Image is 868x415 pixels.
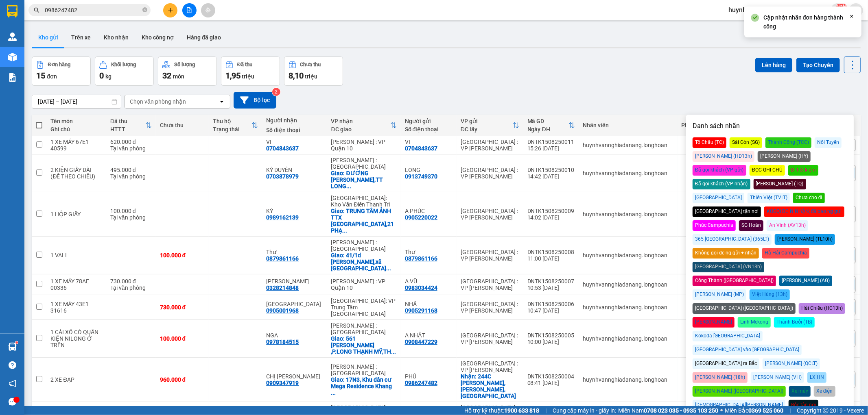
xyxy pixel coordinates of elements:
[234,92,276,109] button: Bộ lọc
[266,139,323,145] div: VI
[213,126,251,133] div: Trạng thái
[213,118,251,124] div: Thu hộ
[774,317,815,328] div: Thành Bưởi (TB)
[583,122,673,128] div: Nhân viên
[266,373,323,380] div: CHỊ PHƯƠNG
[823,408,829,413] span: copyright
[7,5,17,17] img: logo-vxr
[693,317,735,328] div: [PERSON_NAME]
[289,71,304,80] span: 8,10
[331,139,397,152] div: [PERSON_NAME] : VP Quận 10
[266,145,299,152] div: 0704843637
[748,193,790,203] div: Thiên Việt (TVLT)
[739,220,763,231] div: SG Hoàn
[750,165,785,176] div: ĐỌC GHI CHÚ
[9,398,16,406] span: message
[583,335,673,342] div: huynhvannghiadanang.longhoan
[405,332,453,339] div: A NHẬT
[848,13,855,20] svg: Close
[182,3,197,17] button: file-add
[110,145,152,152] div: Tại văn phòng
[461,373,519,399] div: Nhận: 244C Nguyễn Hữu Thọ, Cẩm Lệ, Đà Nẵng
[11,32,157,63] span: CSKH:
[201,3,215,17] button: aim
[725,406,783,415] span: Miền Bắc
[583,376,673,383] div: huynhvannghiadanang.longhoan
[836,4,846,9] sup: NaN
[160,304,205,311] div: 730.000 đ
[405,145,437,152] div: 0704843637
[788,165,818,176] div: Đi tiết kiệm
[527,301,575,307] div: DNTK1508250006
[693,165,746,176] div: Đã gọi khách (VP gửi)
[160,252,205,259] div: 100.000 đ
[50,118,102,124] div: Tên món
[110,139,152,145] div: 620.000 đ
[693,386,786,397] div: [PERSON_NAME] ([GEOGRAPHIC_DATA])
[110,167,152,173] div: 495.000 đ
[50,329,102,348] div: 1 CÁI XÔ CÓ QUẤN KIỆN NILONG Ở TRÊN
[738,317,771,328] div: Linh Mekong
[461,278,519,291] div: [GEOGRAPHIC_DATA] : VP [PERSON_NAME]
[527,118,568,124] div: Mã GD
[272,88,280,96] sup: 2
[266,127,323,133] div: Số điện thoại
[807,372,826,383] div: LX HN
[266,117,323,124] div: Người nhận
[527,278,575,285] div: DNTK1508250007
[8,53,17,61] img: warehouse-icon
[527,255,575,262] div: 11:00 [DATE]
[693,400,785,411] div: [DEMOGRAPHIC_DATA][PERSON_NAME]
[331,118,390,124] div: VP nhận
[815,137,842,148] div: Nối Tuyến
[242,73,254,80] span: triệu
[331,376,397,396] div: Giao: 17N3, Khu dân cư Mega Residence Khang Điền, Phường Phú Hữu, Q9, HCM
[8,73,17,82] img: solution-icon
[793,193,825,203] div: Chưa cho đi
[347,183,352,189] span: ...
[327,115,401,136] th: Toggle SortBy
[764,206,844,217] div: KOGỌI DC N NHẬN, đã báo ng gửi
[110,208,152,214] div: 100.000 đ
[50,211,102,217] div: 1 HỘP GIẤY
[266,339,299,345] div: 0978184515
[527,380,575,386] div: 08:41 [DATE]
[405,380,437,386] div: 0986247482
[720,409,723,412] span: ⚪️
[331,252,397,272] div: Giao: 41/1d Trần Văn Mười,xã Xuân thới sơn (xã Xuân Thới Đông,huyện Hóc Môn cũ),tp.hcm
[779,276,832,286] div: [PERSON_NAME] (AG)
[583,252,673,259] div: huynhvannghiadanang.longhoan
[789,406,791,415] span: |
[266,167,323,173] div: KỲ DUYÊN
[583,211,673,217] div: huynhvannghiadanang.longhoan
[545,406,547,415] span: |
[405,167,453,173] div: LONG
[583,304,673,311] div: huynhvannghiadanang.longhoan
[343,227,348,234] span: ...
[95,56,154,86] button: Khối lượng0kg
[331,298,397,317] div: [GEOGRAPHIC_DATA]: VP Trung Tâm [GEOGRAPHIC_DATA]
[751,372,804,383] div: [PERSON_NAME] (VH)
[160,335,205,342] div: 100.000 đ
[678,115,712,136] th: Toggle SortBy
[105,73,112,80] span: kg
[110,285,152,291] div: Tại văn phòng
[748,407,783,414] strong: 0369 525 060
[225,71,241,80] span: 1,95
[65,28,97,47] button: Trên xe
[9,361,16,369] span: question-circle
[331,363,397,376] div: [PERSON_NAME] : [GEOGRAPHIC_DATA]
[331,278,397,291] div: [PERSON_NAME] : VP Quận 10
[110,278,152,285] div: 730.000 đ
[527,139,575,145] div: DNTK1508250011
[266,307,299,314] div: 0905001968
[331,208,397,234] div: Giao: TRUNG TÂM ẢNH TTX VIỆT NAM,21 PHẠM ĐÌNH HỔ,P.HAI BÀ TRƯNG,HÀ NỘI
[15,341,18,344] sup: 1
[50,301,102,314] div: 1 XE MÁY 43E1 31616
[693,372,748,383] div: [PERSON_NAME] (18h)
[461,118,513,124] div: VP gửi
[527,249,575,255] div: DNTK1508250008
[266,255,299,262] div: 0879861166
[387,265,391,272] span: ...
[693,303,796,314] div: [GEOGRAPHIC_DATA] ([GEOGRAPHIC_DATA])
